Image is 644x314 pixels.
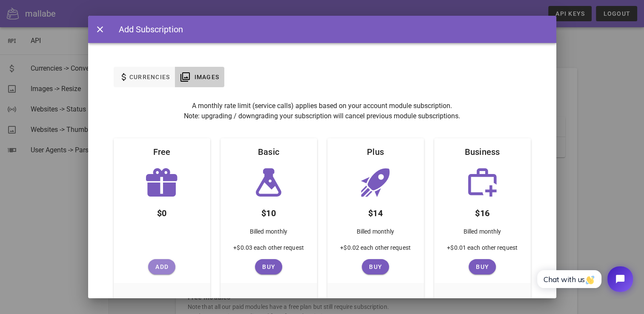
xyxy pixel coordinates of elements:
[350,223,401,243] div: Billed monthly
[362,259,389,274] button: Buy
[114,101,531,121] p: A monthly rate limit (service calls) applies based on your account module subscription. Note: upg...
[255,200,283,223] div: $10
[458,138,507,166] div: Business
[440,243,524,259] div: +$0.01 each other request
[365,263,386,270] span: Buy
[469,259,496,274] button: Buy
[258,263,279,270] span: Buy
[110,23,183,36] div: Add Subscription
[152,263,172,270] span: Add
[333,243,418,259] div: +$0.02 each other request
[255,259,282,274] button: Buy
[148,259,175,274] button: Add
[129,74,170,80] span: Currencies
[472,263,492,270] span: Buy
[251,138,286,166] div: Basic
[114,67,175,87] button: Currencies
[175,67,224,87] button: Images
[194,74,219,80] span: Images
[243,223,294,243] div: Billed monthly
[457,223,508,243] div: Billed monthly
[528,259,640,299] iframe: Tidio Chat
[150,200,174,223] div: $0
[468,200,496,223] div: $16
[146,138,177,166] div: Free
[360,138,391,166] div: Plus
[361,200,389,223] div: $14
[226,243,311,259] div: +$0.03 each other request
